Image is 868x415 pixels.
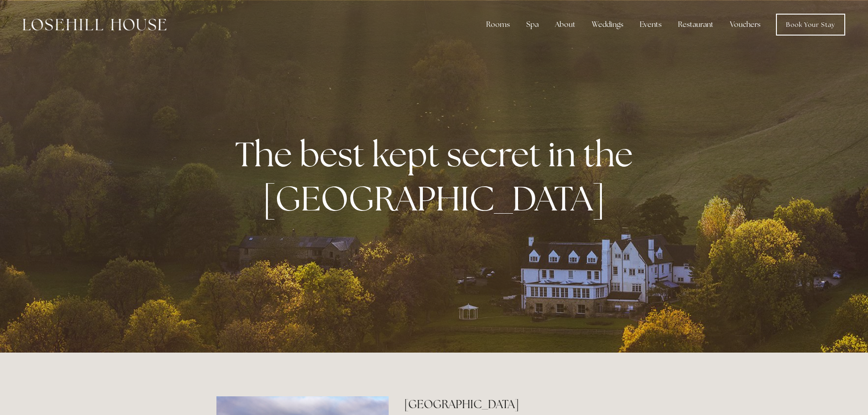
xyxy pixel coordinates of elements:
[235,132,640,221] strong: The best kept secret in the [GEOGRAPHIC_DATA]
[671,15,721,34] div: Restaurant
[404,396,652,412] h2: [GEOGRAPHIC_DATA]
[479,15,517,34] div: Rooms
[585,15,631,34] div: Weddings
[632,15,669,34] div: Events
[519,15,546,34] div: Spa
[723,15,768,34] a: Vouchers
[23,19,166,31] img: Losehill House
[776,14,845,36] a: Book Your Stay
[548,15,583,34] div: About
